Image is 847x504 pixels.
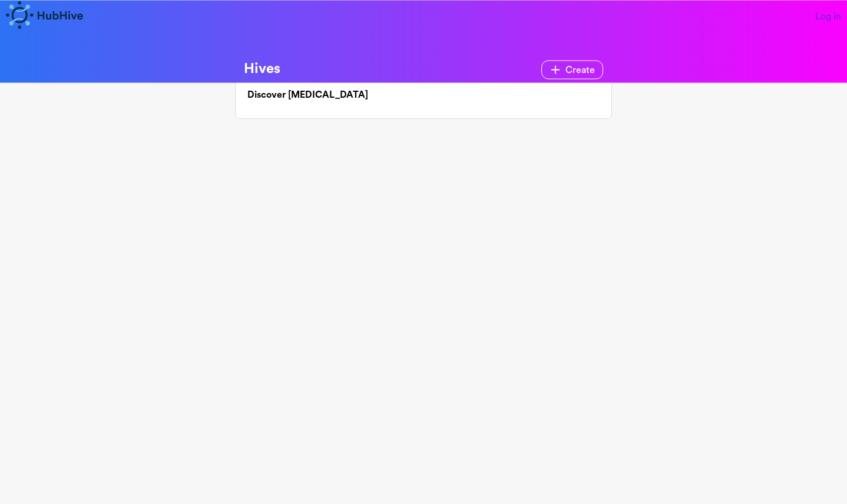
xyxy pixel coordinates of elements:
img: plus icon [549,63,562,77]
h2: Discover [MEDICAL_DATA] [247,89,600,101]
a: Log in [815,11,841,22]
h1: Hives [244,61,280,79]
img: hub hive connect logo [6,1,87,29]
p: Create [565,63,595,77]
